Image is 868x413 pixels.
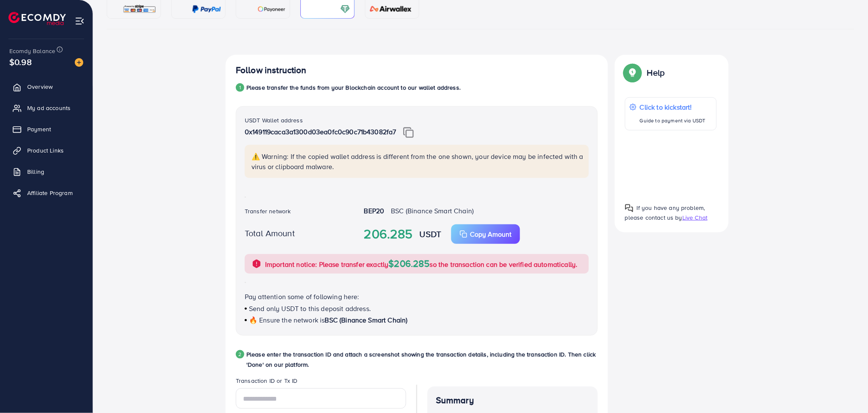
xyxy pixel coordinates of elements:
p: Important notice: Please transfer exactly so the transaction can be verified automatically. [265,258,578,269]
p: Pay attention some of following here: [245,291,589,302]
label: USDT Wallet address [245,116,303,124]
span: Billing [27,167,44,176]
a: Billing [6,163,86,180]
span: Affiliate Program [27,189,73,197]
a: My ad accounts [6,99,86,116]
span: Product Links [27,146,64,155]
img: menu [75,16,85,26]
img: card [340,4,350,14]
label: Transfer network [245,207,291,215]
div: 1 [236,83,244,92]
p: ⚠️ Warning: If the copied wallet address is different from the one shown, your device may be infe... [252,151,584,172]
iframe: Chat [832,375,862,407]
span: $0.98 [9,56,32,68]
h4: Summary [436,395,589,406]
span: Overview [27,82,53,91]
span: $206.285 [389,257,430,270]
p: Please transfer the funds from your Blockchain account to our wallet address. [246,82,461,93]
label: Total Amount [245,227,295,239]
p: Please enter the transaction ID and attach a screenshot showing the transaction details, includin... [246,349,598,370]
strong: USDT [420,228,441,240]
a: Affiliate Program [6,184,86,201]
span: BSC (Binance Smart Chain) [391,206,474,215]
p: Guide to payment via USDT [640,116,706,126]
a: Overview [6,78,86,95]
img: card [367,4,415,14]
img: alert [252,259,262,269]
img: card [192,4,221,14]
legend: Transaction ID or Tx ID [236,376,406,388]
div: 2 [236,350,244,359]
img: logo [8,12,66,25]
strong: BEP20 [364,206,385,215]
img: img [403,127,414,138]
p: Help [647,68,665,78]
p: Copy Amount [470,229,512,239]
a: Product Links [6,142,86,159]
img: card [257,4,286,14]
span: Ecomdy Balance [9,47,55,55]
button: Copy Amount [451,224,520,244]
span: My ad accounts [27,104,71,112]
strong: 206.285 [364,225,413,243]
img: card [123,4,156,14]
span: Live Chat [682,213,707,222]
span: If you have any problem, please contact us by [625,204,705,222]
span: 🔥 Ensure the network is [249,315,325,325]
span: Payment [27,125,51,133]
img: Popup guide [625,65,640,80]
p: Click to kickstart! [640,102,706,112]
p: Send only USDT to this deposit address. [245,303,589,314]
h4: Follow instruction [236,65,307,76]
a: Payment [6,121,86,138]
span: BSC (Binance Smart Chain) [325,315,408,325]
img: image [75,58,83,67]
img: Popup guide [625,204,633,212]
p: 0x149119caca3a1300d03ea0fc0c90c71b43082fa7 [245,127,589,138]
